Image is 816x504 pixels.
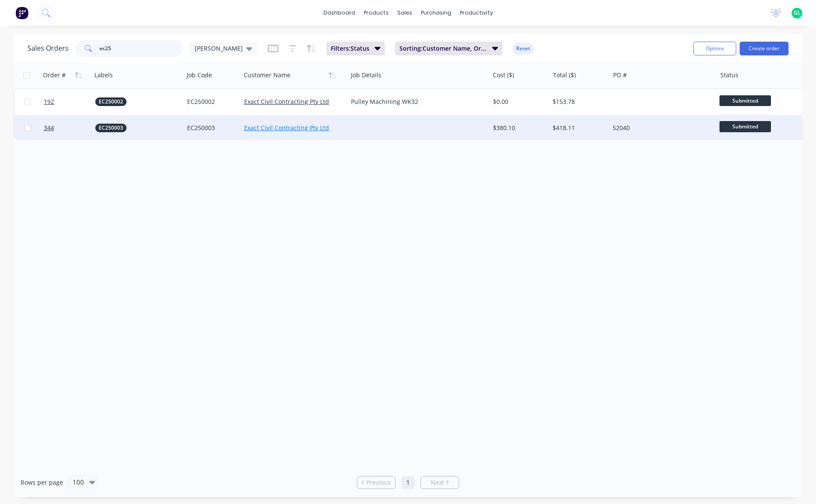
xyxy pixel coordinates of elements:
[187,97,235,106] div: EC250002
[402,476,414,489] a: Page 1 is your current page
[794,9,801,17] span: GL
[100,40,183,57] input: Search...
[366,478,391,487] span: Previous
[493,71,514,79] div: Cost ($)
[331,44,369,53] span: Filters: Status
[456,6,497,19] div: productivity
[740,42,789,55] button: Create order
[244,71,290,79] div: Customer Name
[720,71,738,79] div: Status
[195,44,243,53] span: [PERSON_NAME]
[187,124,235,132] div: EC250003
[513,43,534,55] button: Reset
[421,478,459,487] a: Next page
[44,115,95,141] a: 344
[326,42,385,55] button: Filters:Status
[719,121,771,132] span: Submitted
[244,124,329,132] a: Exact Civil Contracting Pty Ltd
[399,44,487,53] span: Sorting: Customer Name, Order #
[553,124,603,132] div: $418.11
[27,44,69,52] h1: Sales Orders
[44,89,95,115] a: 192
[393,6,417,19] div: sales
[613,124,708,132] div: 52040
[187,71,212,79] div: Job Code
[15,6,28,19] img: Factory
[493,97,544,106] div: $0.00
[43,71,66,79] div: Order #
[417,6,456,19] div: purchasing
[613,71,627,79] div: PO #
[244,97,329,106] a: Exact Civil Contracting Pty Ltd
[99,97,123,106] span: EC250002
[553,97,603,106] div: $153.78
[395,42,502,55] button: Sorting:Customer Name, Order #
[99,124,123,132] span: EC250003
[493,124,544,132] div: $380.10
[95,124,127,132] button: EC250003
[319,6,360,19] a: dashboard
[354,476,462,489] ul: Pagination
[351,71,381,79] div: Job Details
[44,97,54,106] span: 192
[44,124,54,132] span: 344
[95,97,127,106] button: EC250002
[357,478,395,487] a: Previous page
[553,71,576,79] div: Total ($)
[719,95,771,106] span: Submitted
[693,42,736,55] button: Options
[360,6,393,19] div: products
[94,71,113,79] div: Labels
[21,478,63,487] span: Rows per page
[351,97,479,106] div: Pulley Machining WK32
[431,478,444,487] span: Next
